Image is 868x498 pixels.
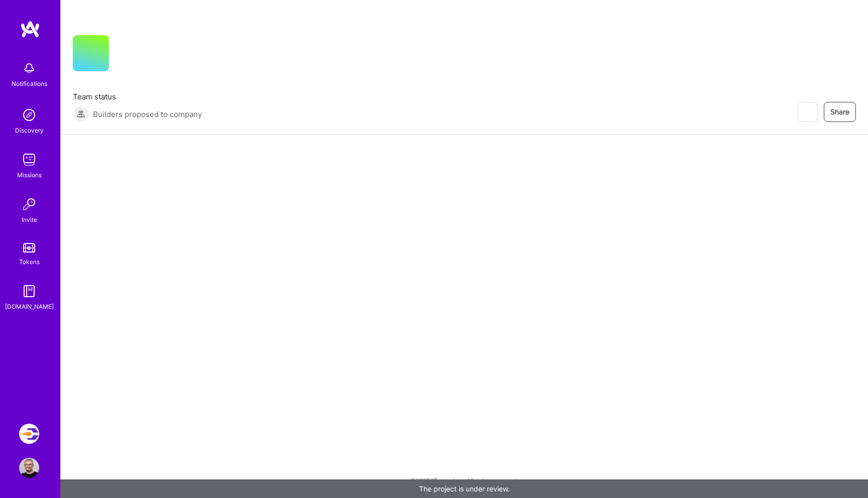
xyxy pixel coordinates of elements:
span: Share [830,107,849,117]
i: icon EyeClosed [803,108,811,116]
button: Share [824,102,856,122]
div: Discovery [15,125,44,136]
img: Velocity: Enabling Developers Create Isolated Environments, Easily. [19,424,39,444]
span: Team status [73,91,202,102]
img: tokens [23,243,35,253]
div: Invite [22,214,37,225]
img: User Avatar [19,458,39,478]
img: guide book [19,281,39,301]
img: teamwork [19,150,39,170]
i: icon CompanyGray [121,51,129,59]
div: Missions [17,170,42,180]
img: Invite [19,194,39,214]
img: logo [20,20,40,38]
img: Builders proposed to company [73,106,89,122]
img: discovery [19,105,39,125]
div: [DOMAIN_NAME] [5,301,54,312]
a: User Avatar [17,458,42,478]
img: bell [19,58,39,78]
div: Notifications [12,78,47,89]
span: Builders proposed to company [93,109,202,119]
a: Velocity: Enabling Developers Create Isolated Environments, Easily. [17,424,42,444]
div: Tokens [19,257,40,267]
div: The project is under review. [60,479,868,498]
